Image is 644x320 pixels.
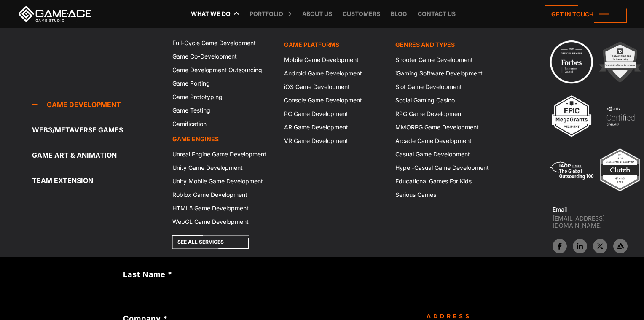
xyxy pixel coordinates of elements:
img: 2 [597,39,643,85]
img: 3 [548,93,595,139]
a: VR Game Development [279,134,391,148]
img: Top ar vr development company gaming 2025 game ace [597,147,643,193]
a: RPG Game Development [390,107,502,121]
a: Roblox Game Development [167,188,279,202]
a: Game development [32,96,161,113]
a: Educational Games For Kids [390,175,502,188]
a: Unity Mobile Game Development [167,175,279,188]
a: Gamification [167,117,279,131]
a: PC Game Development [279,107,391,121]
a: Console Game Development [279,94,391,107]
a: iGaming Software Development [390,67,502,80]
a: Android Game Development [279,67,391,80]
a: Slot Game Development [390,80,502,94]
a: Game Development Outsourcing [167,63,279,77]
a: Game Art & Animation [32,147,161,164]
a: Shooter Game Development [390,53,502,67]
a: Game Porting [167,77,279,90]
a: Game Testing [167,104,279,117]
a: Social Gaming Casino [390,94,502,107]
a: See All Services [172,235,249,249]
a: WebGL Game Development [167,215,279,229]
a: Game Prototyping [167,90,279,104]
a: Team Extension [32,172,161,189]
a: Serious Games [390,188,502,202]
a: iOS Game Development [279,80,391,94]
a: [EMAIL_ADDRESS][DOMAIN_NAME] [553,215,644,229]
a: Web3/Metaverse Games [32,121,161,138]
a: Full-Cycle Game Development [167,36,279,50]
a: Casual Game Development [390,148,502,161]
a: Game platforms [279,36,391,53]
img: 5 [548,147,595,193]
a: Arcade Game Development [390,134,502,148]
a: Game Co-Development [167,50,279,63]
a: Unreal Engine Game Development [167,148,279,161]
a: Unity Game Development [167,161,279,175]
a: HTML5 Game Development [167,202,279,215]
strong: Email [553,206,567,213]
a: Game Engines [167,131,279,148]
a: Genres and Types [390,36,502,53]
img: 4 [597,93,644,139]
a: MMORPG Game Development [390,121,502,134]
a: Hyper-Casual Game Development [390,161,502,175]
img: Technology council badge program ace 2025 game ace [548,39,595,85]
a: AR Game Development [279,121,391,134]
label: Last Name * [123,269,342,280]
a: Mobile Game Development [279,53,391,67]
a: Get in touch [545,5,627,23]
